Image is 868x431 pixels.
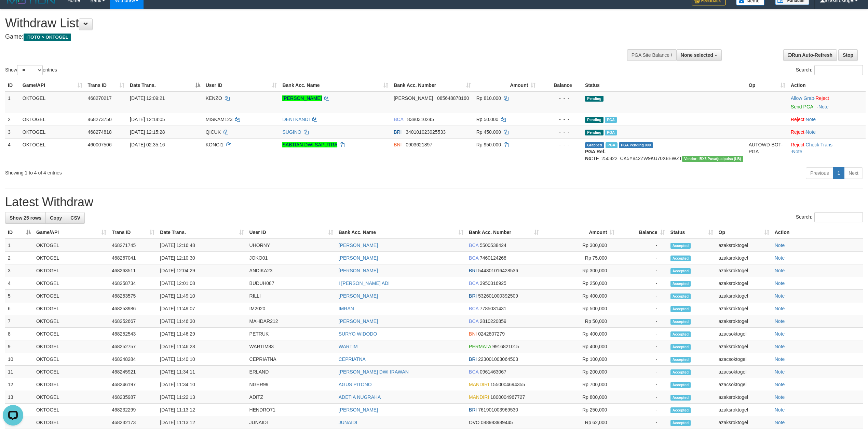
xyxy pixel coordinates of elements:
[476,95,501,101] span: Rp 810.000
[716,226,772,239] th: Op: activate to sort column ascending
[670,369,691,375] span: Accepted
[469,318,478,324] span: BCA
[5,195,863,209] h1: Latest Withdraw
[469,382,489,387] span: MANDIRI
[788,126,866,138] td: ·
[20,138,85,165] td: OKTOGEL
[247,239,336,252] td: UHORNY
[5,378,33,391] td: 12
[476,142,501,147] span: Rp 950.000
[5,315,33,328] td: 7
[247,315,336,328] td: MAHDAR212
[24,34,71,41] span: ITOTO > OKTOGEL
[775,407,785,413] a: Note
[109,252,157,264] td: 468267041
[247,277,336,290] td: BUDUH087
[66,212,85,224] a: CSV
[206,129,221,135] span: QICUK
[792,149,802,154] a: Note
[815,95,829,101] a: Reject
[670,382,691,388] span: Accepted
[33,391,109,404] td: OKTOGEL
[5,167,356,176] div: Showing 1 to 4 of 4 entries
[282,129,301,135] a: SUGINO
[617,290,667,302] td: -
[157,315,246,328] td: [DATE] 11:46:30
[716,315,772,328] td: azaksroktogel
[541,141,580,148] div: - - -
[542,353,617,366] td: Rp 100,000
[33,226,109,239] th: Game/API: activate to sort column ascending
[5,92,20,113] td: 1
[668,226,716,239] th: Status: activate to sort column ascending
[157,277,246,290] td: [DATE] 12:01:08
[617,264,667,277] td: -
[247,340,336,353] td: WARTIM83
[391,79,474,92] th: Bank Acc. Number: activate to sort column ascending
[818,104,829,109] a: Note
[109,340,157,353] td: 468252757
[109,366,157,378] td: 468245921
[20,92,85,113] td: OKTOGEL
[157,290,246,302] td: [DATE] 11:49:10
[85,79,127,92] th: Trans ID: activate to sort column ascending
[716,264,772,277] td: azaksroktogel
[775,331,785,337] a: Note
[716,353,772,366] td: azacsoktogel
[130,129,165,135] span: [DATE] 12:15:28
[469,268,477,273] span: BRI
[469,344,491,349] span: PERMATA
[20,113,85,126] td: OKTOGEL
[282,117,310,122] a: DENI KANDI
[5,34,572,40] h4: Game:
[17,65,43,75] select: Showentries
[339,382,372,387] a: AGUS PITONO
[775,306,785,311] a: Note
[480,318,506,324] span: Copy 2810220859 to clipboard
[466,226,542,239] th: Bank Acc. Number: activate to sort column ascending
[130,95,165,101] span: [DATE] 12:09:21
[775,280,785,286] a: Note
[542,391,617,404] td: Rp 800,000
[775,268,785,273] a: Note
[478,331,505,337] span: Copy 0242807279 to clipboard
[157,340,246,353] td: [DATE] 11:46:28
[5,138,20,165] td: 4
[206,142,223,147] span: KONCI1
[339,255,378,261] a: [PERSON_NAME]
[617,378,667,391] td: -
[746,79,788,92] th: Op: activate to sort column ascending
[617,391,667,404] td: -
[775,394,785,400] a: Note
[617,340,667,353] td: -
[605,130,617,135] span: PGA
[775,420,785,425] a: Note
[203,79,280,92] th: User ID: activate to sort column ascending
[127,79,203,92] th: Date Trans.: activate to sort column descending
[247,252,336,264] td: JOKO01
[670,395,691,401] span: Accepted
[339,344,358,349] a: WARTIM
[157,353,246,366] td: [DATE] 11:40:10
[206,95,222,101] span: KENZO
[480,369,506,375] span: Copy 0961463067 to clipboard
[775,369,785,375] a: Note
[5,290,33,302] td: 5
[247,366,336,378] td: ERLAND
[109,226,157,239] th: Trans ID: activate to sort column ascending
[670,319,691,325] span: Accepted
[806,129,816,135] a: Note
[469,306,478,311] span: BCA
[437,95,469,101] span: Copy 085648878160 to clipboard
[5,79,20,92] th: ID
[585,142,604,148] span: Grabbed
[476,129,501,135] span: Rp 450.000
[833,167,844,179] a: 1
[5,302,33,315] td: 6
[157,302,246,315] td: [DATE] 11:49:07
[806,117,816,122] a: Note
[407,117,434,122] span: Copy 8380310245 to clipboard
[585,130,603,135] span: Pending
[788,92,866,113] td: ·
[339,306,354,311] a: IMRAN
